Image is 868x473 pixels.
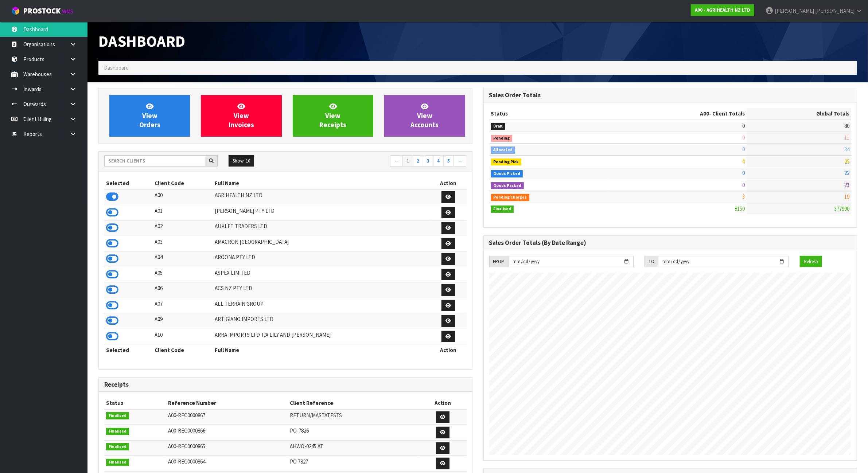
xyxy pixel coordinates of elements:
[844,158,849,165] span: 25
[844,122,849,129] span: 80
[489,92,852,99] h3: Sales Order Totals
[290,443,323,450] span: AHWO-0245 AT
[104,64,129,71] span: Dashboard
[166,397,288,409] th: Reference Number
[106,412,129,419] span: Finalised
[489,108,609,120] th: Status
[153,220,213,236] td: A02
[454,155,466,167] a: →
[815,7,855,14] span: [PERSON_NAME]
[201,95,281,137] a: ViewInvoices
[489,256,509,267] div: FROM
[410,102,439,129] span: View Accounts
[104,155,205,167] input: Search clients
[747,108,851,120] th: Global Totals
[104,381,467,388] h3: Receipts
[153,298,213,313] td: A07
[491,182,524,189] span: Goods Packed
[695,7,750,13] strong: A00 - AGRIHEALTH NZ LTD
[742,169,745,176] span: 0
[491,170,523,177] span: Goods Picked
[742,158,745,165] span: 0
[213,220,430,236] td: AUKLET TRADERS LTD
[168,458,205,465] span: A00-REC0000864
[742,122,745,129] span: 0
[844,181,849,188] span: 23
[742,146,745,153] span: 0
[104,177,153,189] th: Selected
[213,282,430,298] td: ACS NZ PTY LTD
[290,412,342,419] span: RETURN/MASTATESTS
[700,110,709,117] span: A00
[106,428,129,435] span: Finalised
[844,193,849,200] span: 19
[742,193,745,200] span: 3
[168,412,205,419] span: A00-REC0000867
[153,189,213,205] td: A00
[775,7,814,14] span: [PERSON_NAME]
[213,205,430,220] td: [PERSON_NAME] PTY LTD
[430,344,467,356] th: Action
[213,251,430,267] td: AROONA PTY LTD
[104,344,153,356] th: Selected
[213,329,430,344] td: ARRA IMPORTS LTD T/A LILY AND [PERSON_NAME]
[213,189,430,205] td: AGRIHEALTH NZ LTD
[153,205,213,220] td: A01
[800,256,822,267] button: Refresh
[168,443,205,450] span: A00-REC0000865
[153,267,213,282] td: A05
[139,102,160,129] span: View Orders
[844,134,849,141] span: 11
[402,155,413,167] a: 1
[609,108,747,120] th: - Client Totals
[104,397,166,409] th: Status
[153,344,213,356] th: Client Code
[844,169,849,176] span: 22
[433,155,444,167] a: 4
[153,236,213,251] td: A03
[213,313,430,329] td: ARTIGIANO IMPORTS LTD
[213,344,430,356] th: Full Name
[423,155,433,167] a: 3
[491,146,515,154] span: Allocated
[62,8,73,15] small: WMS
[106,459,129,466] span: Finalised
[291,155,467,168] nav: Page navigation
[489,239,852,246] h3: Sales Order Totals (By Date Range)
[153,313,213,329] td: A09
[419,397,466,409] th: Action
[834,205,849,212] span: 377990
[491,194,530,201] span: Pending Charges
[109,95,190,137] a: ViewOrders
[735,205,745,212] span: 8150
[491,159,522,166] span: Pending Pick
[443,155,454,167] a: 5
[168,427,205,434] span: A00-REC0000866
[153,329,213,344] td: A10
[106,443,129,450] span: Finalised
[491,206,514,213] span: Finalised
[293,95,373,137] a: ViewReceipts
[11,6,20,15] img: cube-alt.png
[23,6,61,16] span: ProStock
[742,134,745,141] span: 0
[213,298,430,313] td: ALL TERRAIN GROUP
[229,102,254,129] span: View Invoices
[491,135,513,142] span: Pending
[691,4,754,16] a: A00 - AGRIHEALTH NZ LTD
[98,31,185,51] span: Dashboard
[229,155,254,167] button: Show: 10
[213,177,430,189] th: Full Name
[213,236,430,251] td: AMACRON [GEOGRAPHIC_DATA]
[742,181,745,188] span: 0
[290,458,308,465] span: PO 7827
[645,256,658,267] div: TO
[290,427,309,434] span: PO-7826
[288,397,419,409] th: Client Reference
[413,155,423,167] a: 2
[213,267,430,282] td: ASPEX LIMITED
[319,102,346,129] span: View Receipts
[430,177,467,189] th: Action
[153,177,213,189] th: Client Code
[384,95,465,137] a: ViewAccounts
